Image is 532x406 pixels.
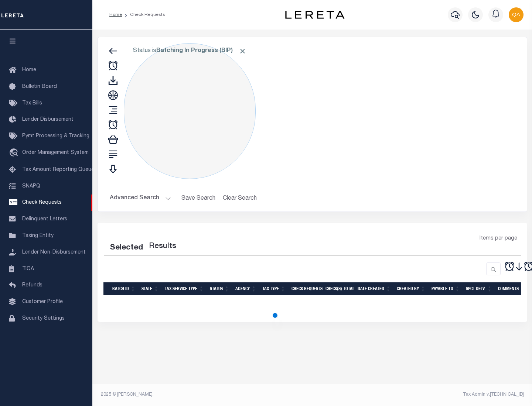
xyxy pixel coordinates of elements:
[480,235,517,243] span: Items per page
[220,191,260,206] button: Clear Search
[22,217,67,222] span: Delinquent Letters
[22,167,94,172] span: Tax Amount Reporting Queue
[259,282,289,295] th: Tax Type
[95,391,313,398] div: 2025 © [PERSON_NAME].
[22,183,40,189] span: SNAPQ
[429,282,463,295] th: Payable To
[177,191,220,206] button: Save Search
[109,13,122,17] a: Home
[139,282,162,295] th: State
[22,68,36,73] span: Home
[22,299,63,304] span: Customer Profile
[110,191,171,206] button: Advanced Search
[22,266,34,271] span: TIQA
[22,250,86,255] span: Lender Non-Disbursement
[110,242,143,254] div: Selected
[22,283,42,288] span: Refunds
[156,48,246,54] b: Batching In Progress (BIP)
[318,391,524,398] div: Tax Admin v.[TECHNICAL_ID]
[509,7,524,22] img: svg+xml;base64,PHN2ZyB4bWxucz0iaHR0cDovL3d3dy53My5vcmcvMjAwMC9zdmciIHBvaW50ZXItZXZlbnRzPSJub25lIi...
[495,282,528,295] th: Comments
[22,134,89,139] span: Pymt Processing & Tracking
[323,282,355,295] th: Check(s) Total
[239,47,246,55] span: Click to Remove
[22,316,65,321] span: Security Settings
[289,282,323,295] th: Check Requests
[162,282,207,295] th: Tax Service Type
[207,282,232,295] th: Status
[124,43,256,179] div: Click to Edit
[355,282,394,295] th: Date Created
[22,84,57,89] span: Bulletin Board
[9,148,21,158] i: travel_explore
[232,282,259,295] th: Agency
[122,11,165,18] li: Check Requests
[149,241,176,252] label: Results
[22,200,62,205] span: Check Requests
[463,282,495,295] th: Spcl Delv.
[22,101,42,106] span: Tax Bills
[109,282,139,295] th: Batch Id
[285,11,344,19] img: logo-dark.svg
[394,282,429,295] th: Created By
[22,150,89,155] span: Order Management System
[22,233,54,238] span: Taxing Entity
[22,117,74,122] span: Lender Disbursement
